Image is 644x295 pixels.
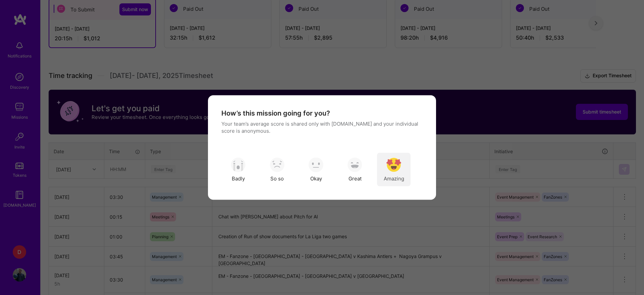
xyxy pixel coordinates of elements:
[348,175,362,182] span: Great
[384,175,404,182] span: Amazing
[208,95,436,200] div: modal
[309,157,323,172] img: soso
[347,157,362,172] img: soso
[310,175,322,182] span: Okay
[232,175,245,182] span: Badly
[386,157,401,172] img: soso
[231,157,246,172] img: soso
[221,120,423,134] p: Your team’s average score is shared only with [DOMAIN_NAME] and your individual score is anonymous.
[270,175,284,182] span: So so
[221,109,330,118] h4: How’s this mission going for you?
[270,157,284,172] img: soso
